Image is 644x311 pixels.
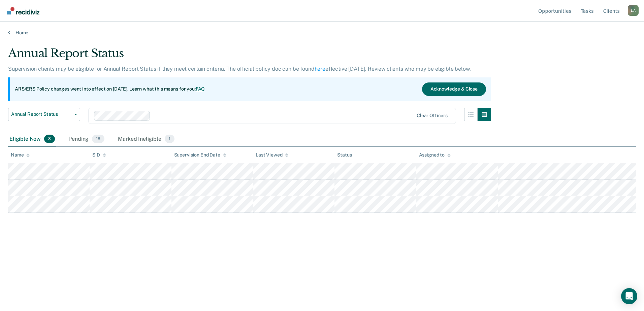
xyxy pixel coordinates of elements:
span: 1 [165,135,174,143]
div: Last Viewed [256,152,288,158]
button: Annual Report Status [8,108,80,121]
div: Annual Report Status [8,46,491,66]
a: here [315,66,325,72]
button: Profile dropdown button [628,5,639,16]
a: FAQ [196,86,205,92]
div: Supervision End Date [174,152,226,158]
div: L A [628,5,639,16]
p: Supervision clients may be eligible for Annual Report Status if they meet certain criteria. The o... [8,66,471,72]
div: Eligible Now3 [8,132,56,147]
div: Status [337,152,352,158]
a: Home [8,30,636,36]
div: SID [92,152,106,158]
div: Name [11,152,30,158]
div: Assigned to [419,152,451,158]
span: Annual Report Status [11,111,72,117]
p: ARS/ERS Policy changes went into effect on [DATE]. Learn what this means for you: [15,86,205,93]
img: Recidiviz [7,7,39,14]
span: 3 [44,135,55,143]
span: 18 [92,135,104,143]
div: Clear officers [417,113,448,118]
button: Acknowledge & Close [422,82,486,96]
div: Pending18 [67,132,106,147]
div: Open Intercom Messenger [621,288,637,304]
div: Marked Ineligible1 [117,132,176,147]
